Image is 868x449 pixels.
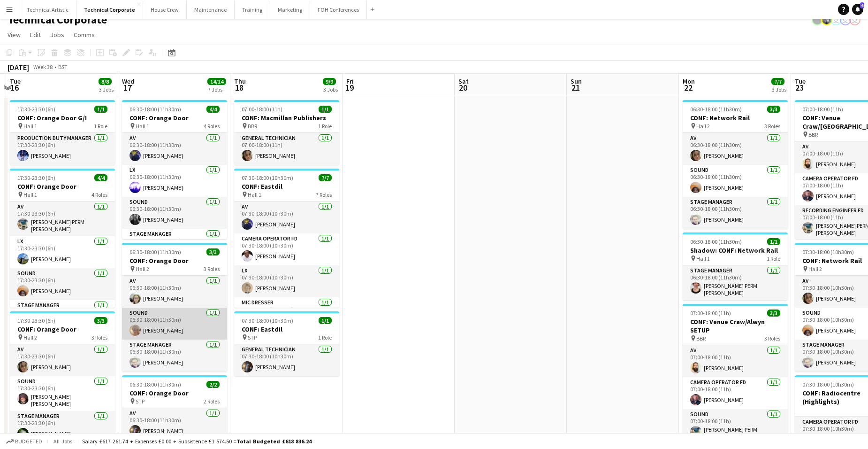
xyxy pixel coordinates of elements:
span: 06:30-18:00 (11h30m) [129,248,181,255]
app-card-role: AV1/107:00-18:00 (11h)[PERSON_NAME] [683,345,788,377]
span: STP [248,334,257,341]
h3: CONF: Orange Door [10,182,115,191]
span: 14/14 [207,78,226,85]
span: Thu [234,77,246,85]
app-card-role: AV1/106:30-18:00 (11h30m)[PERSON_NAME] [122,408,227,440]
span: 1 Role [94,123,107,130]
app-card-role: LX1/107:30-18:00 (10h30m)[PERSON_NAME] [234,265,339,297]
app-card-role: Stage Manager1/1 [10,300,115,332]
app-user-avatar: Vaida Pikzirne [830,14,842,25]
span: 1/1 [767,238,780,245]
span: BBR [248,123,257,130]
app-card-role: Stage Manager1/106:30-18:00 (11h30m) [122,229,227,261]
a: Edit [26,29,45,41]
h3: CONF: Orange Door [122,256,227,265]
div: [DATE] [8,62,29,72]
app-job-card: 06:30-18:00 (11h30m)4/4CONF: Orange Door Hall 14 RolesAV1/106:30-18:00 (11h30m)[PERSON_NAME]LX1/1... [122,100,227,239]
div: 07:00-18:00 (11h)3/3CONF: Venue Craw/Alwyn SETUP BBR3 RolesAV1/107:00-18:00 (11h)[PERSON_NAME]Cam... [683,304,788,443]
span: 22 [681,82,695,93]
h3: CONF: Orange Door [122,114,227,122]
button: Marketing [270,0,310,19]
app-card-role: Production Duty Manager1/117:30-23:30 (6h)[PERSON_NAME] [10,133,115,165]
span: 7 Roles [316,191,332,198]
span: 1 Role [318,334,332,341]
span: 3 Roles [91,334,107,341]
span: Hall 1 [23,191,37,198]
span: 9/9 [323,78,336,85]
app-card-role: Camera Operator FD1/107:30-18:00 (10h30m)[PERSON_NAME] [234,233,339,265]
span: Fri [346,77,354,85]
app-card-role: Sound1/107:00-18:00 (11h)[PERSON_NAME] PERM [PERSON_NAME] [683,409,788,444]
app-job-card: 06:30-18:00 (11h30m)1/1Shadow: CONF: Network Rail Hall 11 RoleStage Manager1/106:30-18:00 (11h30m... [683,232,788,300]
app-card-role: General Technician1/107:00-18:00 (11h)[PERSON_NAME] [234,133,339,165]
span: 21 [569,82,582,93]
h3: CONF: Orange Door G/I [10,114,115,122]
div: Salary £617 261.74 + Expenses £0.00 + Subsistence £1 574.50 = [82,438,312,445]
span: Hall 2 [808,265,822,272]
span: Hall 2 [136,265,149,272]
div: 7 Jobs [208,86,226,93]
span: 07:30-18:00 (10h30m) [242,317,293,324]
span: 07:30-18:00 (10h30m) [802,248,854,255]
span: 07:00-18:00 (11h) [802,106,843,113]
span: Week 38 [31,63,54,70]
app-card-role: LX1/117:30-23:30 (6h)[PERSON_NAME] [10,236,115,268]
span: 19 [345,82,354,93]
span: 16 [8,82,21,93]
span: STP [136,398,145,405]
app-job-card: 17:30-23:30 (6h)1/1CONF: Orange Door G/I Hall 11 RoleProduction Duty Manager1/117:30-23:30 (6h)[P... [10,100,115,165]
h3: CONF: Macmillan Publishers [234,114,339,122]
span: 17:30-23:30 (6h) [17,106,55,113]
app-job-card: 17:30-23:30 (6h)3/3CONF: Orange Door Hall 23 RolesAV1/117:30-23:30 (6h)[PERSON_NAME]Sound1/117:30... [10,311,115,443]
span: Hall 1 [248,191,261,198]
span: 4/4 [94,174,107,181]
app-card-role: Stage Manager1/106:30-18:00 (11h30m)[PERSON_NAME] [122,340,227,372]
span: 3/3 [767,106,780,113]
h3: CONF: Eastdil [234,325,339,333]
h3: CONF: Orange Door [10,325,115,333]
div: 3 Jobs [772,86,786,93]
app-user-avatar: Krisztian PERM Vass [821,14,832,25]
span: 1 Role [767,255,780,262]
span: 17 [121,82,134,93]
span: 1/1 [94,106,107,113]
button: House Crew [143,0,187,19]
div: 3 Jobs [99,86,114,93]
span: 3 Roles [764,335,780,342]
div: BST [58,63,68,70]
span: Sat [458,77,469,85]
span: 07:00-18:00 (11h) [690,310,731,317]
span: Tue [795,77,806,85]
span: 3/3 [206,248,220,255]
app-card-role: LX1/106:30-18:00 (11h30m)[PERSON_NAME] [122,165,227,197]
span: Mon [683,77,695,85]
button: Technical Artistic [19,0,76,19]
span: 8/8 [99,78,112,85]
span: 07:30-18:00 (10h30m) [802,381,854,388]
app-card-role: Stage Manager1/106:30-18:00 (11h30m)[PERSON_NAME] PERM [PERSON_NAME] [683,265,788,300]
span: 1/1 [319,106,332,113]
app-job-card: 17:30-23:30 (6h)4/4CONF: Orange Door Hall 14 RolesAV1/117:30-23:30 (6h)[PERSON_NAME] PERM [PERSON... [10,169,115,308]
span: Tue [10,77,21,85]
app-job-card: 07:30-18:00 (10h30m)1/1CONF: Eastdil STP1 RoleGeneral Technician1/107:30-18:00 (10h30m)[PERSON_NAME] [234,311,339,376]
h3: CONF: Eastdil [234,182,339,191]
span: 4 [860,2,864,8]
span: Total Budgeted £618 836.24 [236,438,312,445]
app-card-role: Stage Manager1/106:30-18:00 (11h30m)[PERSON_NAME] [683,197,788,229]
div: 07:30-18:00 (10h30m)7/7CONF: Eastdil Hall 17 RolesAV1/107:30-18:00 (10h30m)[PERSON_NAME]Camera Op... [234,169,339,308]
a: Jobs [46,29,68,41]
app-user-avatar: Liveforce Admin [849,14,860,25]
h3: Shadow: CONF: Network Rail [683,246,788,255]
span: Hall 2 [23,334,37,341]
app-card-role: Sound1/106:30-18:00 (11h30m)[PERSON_NAME] [122,197,227,229]
span: 2 Roles [204,398,220,405]
app-card-role: Stage Manager1/117:30-23:30 (6h)[PERSON_NAME] [10,411,115,443]
span: 06:30-18:00 (11h30m) [129,381,181,388]
span: 3/3 [767,310,780,317]
a: View [4,29,24,41]
span: 3/3 [94,317,107,324]
app-job-card: 07:00-18:00 (11h)1/1CONF: Macmillan Publishers BBR1 RoleGeneral Technician1/107:00-18:00 (11h)[PE... [234,100,339,165]
h1: Technical Corporate [8,13,107,27]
